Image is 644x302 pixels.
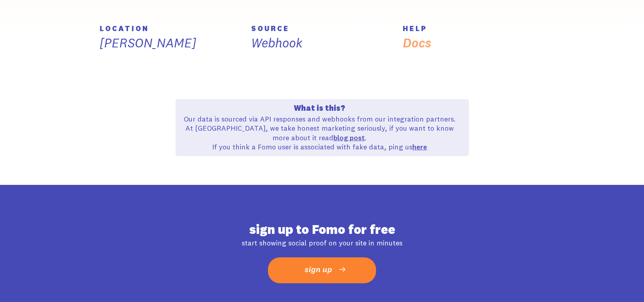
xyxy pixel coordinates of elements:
[251,35,393,51] p: Webhook
[333,133,365,142] a: blog post
[403,25,545,32] h5: HELP
[180,114,459,152] p: Our data is sourced via API responses and webhooks from our integration partners. At [GEOGRAPHIC_...
[403,35,431,51] a: Docs
[305,262,332,277] span: sign up
[100,35,242,51] p: [PERSON_NAME]
[100,223,545,236] h2: sign up to Fomo for free
[180,104,459,112] h4: What is this?
[100,25,242,32] h5: LOCATION
[251,25,393,32] h5: SOURCE
[268,257,376,283] a: sign up
[100,238,545,247] p: start showing social proof on your site in minutes
[412,142,427,151] a: here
